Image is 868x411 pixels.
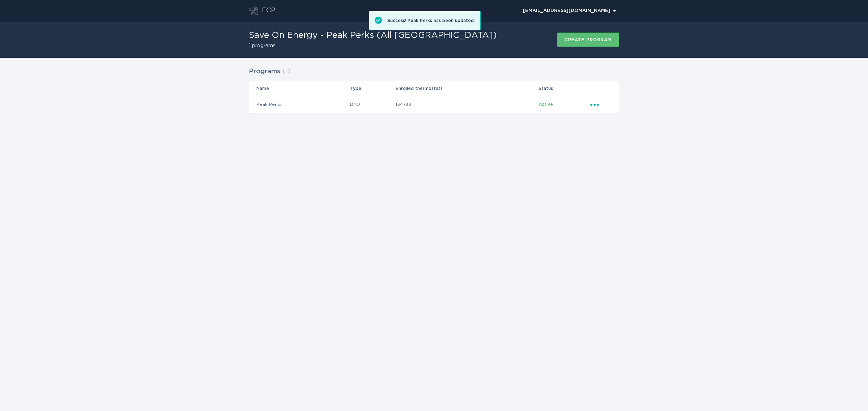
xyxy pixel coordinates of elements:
div: ECP [262,7,275,15]
h2: Programs [249,65,280,78]
th: Enrolled thermostats [395,81,538,96]
th: Type [350,81,395,96]
button: Go to dashboard [249,7,258,15]
td: 134733 [395,96,538,113]
button: Open user account details [520,5,619,16]
tr: 17f24b97e58a414881f77a8ad59767bc [249,96,619,113]
h2: 1 programs [249,43,497,48]
h1: Save On Energy - Peak Perks (All [GEOGRAPHIC_DATA]) [249,31,497,40]
td: BYOT [350,96,395,113]
div: Create program [565,38,612,42]
div: Success! Peak Perks has been updated. [387,17,475,24]
div: Popover menu [590,100,612,108]
div: Popover menu [520,5,619,16]
div: [EMAIL_ADDRESS][DOMAIN_NAME] [523,9,616,13]
span: Active [539,102,553,107]
th: Name [249,81,350,96]
th: Status [538,81,590,96]
span: ( 1 ) [282,68,290,75]
button: Create program [557,33,619,47]
tr: Table Headers [249,81,619,96]
td: Peak Perks [249,96,350,113]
